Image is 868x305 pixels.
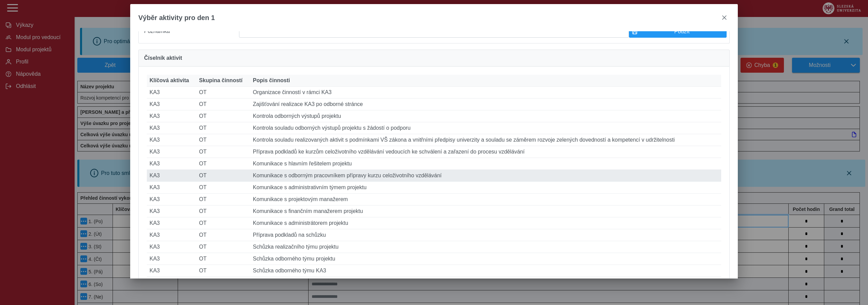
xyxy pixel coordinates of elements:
span: Použít [640,29,724,35]
td: Zajišťování realizace KA3 po odborné stránce [250,98,721,110]
td: KA3 [147,87,196,98]
button: Použít [629,25,727,38]
td: OT [196,122,250,134]
td: KA3 [147,182,196,194]
td: Komunikace s finančním manažerem projektu [250,205,721,217]
td: Komunikace s administrátorem projektu [250,217,721,229]
td: Komunikace s projektovým manažerem [250,194,721,205]
td: Kontrola souladu odborných výstupů projektu s žádostí o podporu [250,122,721,134]
td: OT [196,194,250,205]
td: KA3 [147,194,196,205]
td: Schůzka realizačního týmu projektu [250,241,721,253]
td: Příprava podkladů ke kurzům celoživotního vzdělávání vedoucích ke schválení a zařazení do procesu... [250,146,721,158]
span: Výběr aktivity pro den 1 [138,14,215,22]
td: KA3 [147,146,196,158]
span: Číselník aktivit [144,55,182,61]
td: OT [196,205,250,217]
td: OT [196,158,250,170]
td: KA3 [147,170,196,182]
td: KA3 [147,253,196,265]
td: OT [196,182,250,194]
td: OT [196,110,250,122]
td: OT [196,87,250,98]
td: KA3 [147,241,196,253]
td: Komunikace s administrativním týmem projektu [250,182,721,194]
span: Popis činnosti [253,77,290,84]
td: OT [196,146,250,158]
td: KA3 [147,205,196,217]
td: KA3 [147,158,196,170]
td: KA3 [147,122,196,134]
td: Organizace činností v rámci KA3 [250,87,721,98]
td: Komunikace s odborným pracovníkem přípravy kurzu celoživotního vzdělávání [250,170,721,182]
td: KA3 [147,110,196,122]
td: OT [196,277,250,289]
td: OT [196,229,250,241]
td: OT [196,98,250,110]
td: Kontrola odborných výstupů projektu [250,110,721,122]
td: Komunikace s hlavním řešitelem projektu [250,158,721,170]
td: KA3 [147,134,196,146]
button: close [719,12,730,23]
td: KA3 [147,217,196,229]
td: OT [196,170,250,182]
span: Klíčová aktivita [150,77,189,84]
td: OT [196,265,250,277]
td: KA3 [147,229,196,241]
td: Schůzka odborného týmu projektu [250,253,721,265]
td: KA3 [147,265,196,277]
td: Operativní schůzka s hlavním řešitelem projektu [250,277,721,289]
td: Kontrola souladu realizovaných aktivit s podmínkami VŠ zákona a vnitřními předpisy univerzity a s... [250,134,721,146]
span: Skupina činností [199,77,242,84]
td: Příprava podkladů na schůzku [250,229,721,241]
td: Schůzka odborného týmu KA3 [250,265,721,277]
label: Poznámka [141,25,239,38]
td: KA3 [147,277,196,289]
td: OT [196,253,250,265]
td: OT [196,134,250,146]
td: OT [196,241,250,253]
td: KA3 [147,98,196,110]
td: OT [196,217,250,229]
